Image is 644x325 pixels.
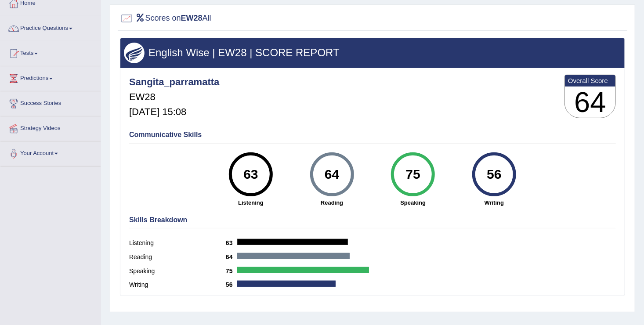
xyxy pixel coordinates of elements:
[129,77,219,87] h4: Sangita_parramatta
[235,156,267,193] div: 63
[129,238,226,248] label: Listening
[0,41,101,63] a: Tests
[458,199,531,207] strong: Writing
[568,77,612,84] b: Overall Score
[226,267,237,274] b: 75
[226,239,237,246] b: 63
[226,281,237,288] b: 56
[0,116,101,138] a: Strategy Videos
[124,47,621,58] h3: English Wise | EW28 | SCORE REPORT
[215,199,287,207] strong: Listening
[565,87,615,118] h3: 64
[226,253,237,260] b: 64
[478,156,510,193] div: 56
[129,267,226,276] label: Speaking
[129,280,226,289] label: Writing
[0,66,101,88] a: Predictions
[124,43,145,63] img: wings.png
[129,253,226,262] label: Reading
[296,199,368,207] strong: Reading
[316,156,348,193] div: 64
[397,156,429,193] div: 75
[181,14,203,22] b: EW28
[129,131,616,139] h4: Communicative Skills
[129,216,616,224] h4: Skills Breakdown
[377,199,449,207] strong: Speaking
[0,16,101,38] a: Practice Questions
[120,12,211,25] h2: Scores on All
[0,91,101,113] a: Success Stories
[129,92,219,102] h5: EW28
[0,141,101,163] a: Your Account
[129,107,219,117] h5: [DATE] 15:08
